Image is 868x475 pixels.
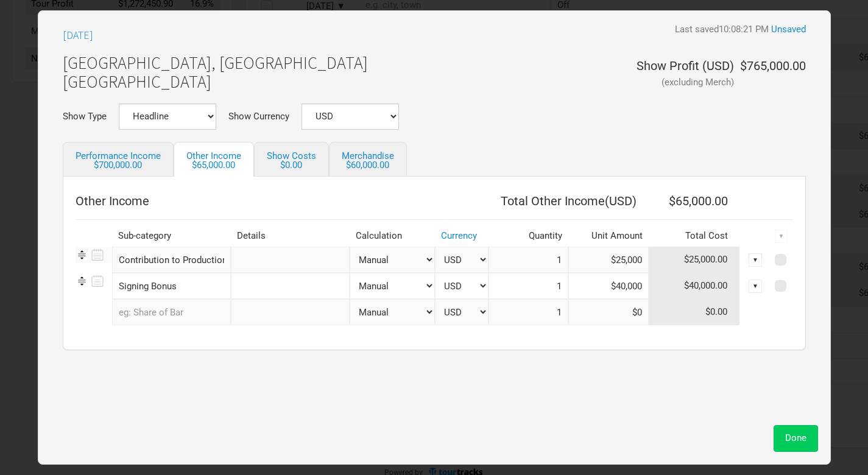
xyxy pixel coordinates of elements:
[649,189,740,213] th: $65,000.00
[63,112,107,121] label: Show Type
[649,247,740,273] td: $25,000.00
[231,225,350,247] th: Details
[76,248,88,261] img: Re-order
[63,142,174,177] a: Performance Income$700,000.00
[76,275,88,287] img: Re-order
[489,225,569,247] th: Quantity
[734,60,806,85] div: $765,000.00
[63,29,93,41] h3: [DATE]
[112,273,231,299] div: Signing Bonus
[749,253,762,267] div: ▼
[568,225,649,247] th: Unit Amount
[112,299,231,325] input: eg: Share of Bar
[771,24,806,35] a: Unsaved
[749,280,762,293] div: ▼
[785,432,806,443] span: Done
[228,112,289,121] label: Show Currency
[489,189,649,213] th: Total Other Income ( USD )
[775,230,788,243] div: ▼
[254,142,329,177] a: Show Costs$0.00
[649,273,740,299] td: $40,000.00
[63,54,368,91] h1: [GEOGRAPHIC_DATA], [GEOGRAPHIC_DATA] [GEOGRAPHIC_DATA]
[174,142,254,177] a: Other Income$65,000.00
[350,225,435,247] th: Calculation
[774,425,818,451] button: Done
[112,225,231,247] th: Sub-category
[112,247,231,273] div: Contribution to Production
[649,299,740,325] td: $0.00
[637,60,734,72] div: Show Profit ( USD )
[675,25,806,34] div: Last saved 10:08:21 PM
[76,194,149,208] span: Other Income
[76,161,161,170] div: $700,000.00
[441,230,477,241] a: Currency
[329,142,407,177] a: Merchandise$60,000.00
[649,225,740,247] th: Total Cost
[186,161,241,170] div: $65,000.00
[267,161,316,170] div: $0.00
[637,78,734,87] div: (excluding Merch)
[342,161,394,170] div: $60,000.00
